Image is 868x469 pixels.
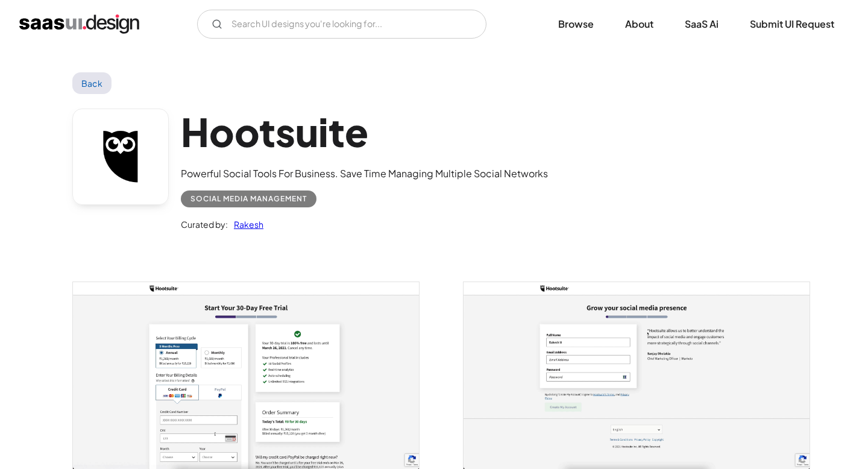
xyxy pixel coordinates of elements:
[72,72,112,94] a: Back
[197,10,486,39] input: Search UI designs you're looking for...
[181,109,548,155] h1: Hootsuite
[19,14,139,34] a: home
[181,217,228,231] div: Curated by:
[73,282,419,469] a: open lightbox
[735,11,849,37] a: Submit UI Request
[464,282,810,469] img: 6039ed43f875488ec91f910c_hootsuite%20sign%20up.jpg
[190,192,307,206] div: Social Media Management
[228,217,263,231] a: Rakesh
[544,11,608,37] a: Browse
[73,282,419,469] img: 6039ed43fa052d156529f7d6_hootsuite%2030%20days%20trial.jpg
[181,166,548,181] div: Powerful Social Tools For Business. Save Time Managing Multiple Social Networks
[611,11,668,37] a: About
[197,10,486,39] form: Email Form
[464,282,810,469] a: open lightbox
[670,11,733,37] a: SaaS Ai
